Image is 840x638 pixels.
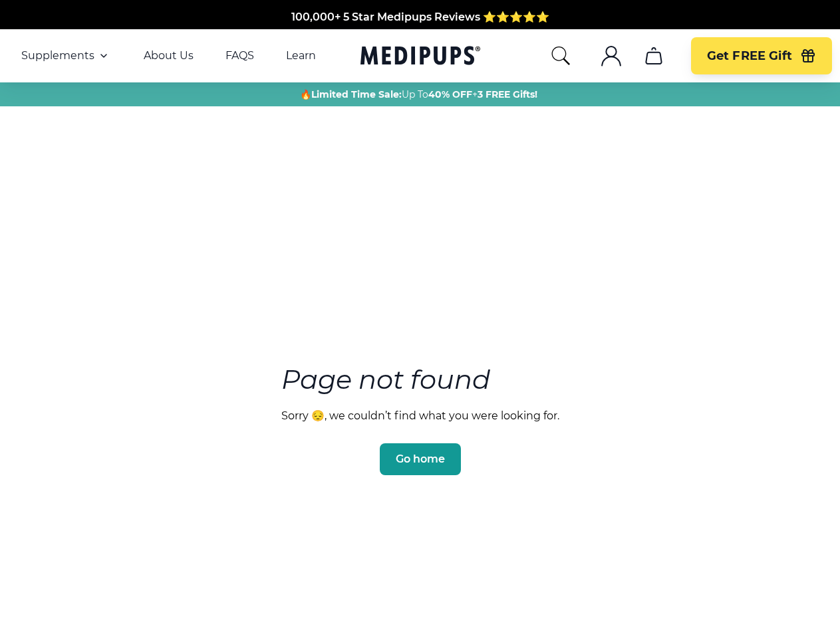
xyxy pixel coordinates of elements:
h3: Page not found [281,360,559,399]
span: Free Shipping + 60 day money-back guarantee [292,15,549,28]
a: FAQS [225,49,254,62]
button: Supplements [21,48,112,64]
span: Get FREE Gift [707,49,792,64]
p: Sorry 😔, we couldn’t find what you were looking for. [281,409,559,422]
a: Learn [286,49,316,62]
button: account [595,40,627,72]
a: Medipups [360,43,480,70]
span: Go home [396,453,445,466]
span: 🔥 Up To + [300,88,537,101]
span: Supplements [21,49,94,62]
a: About Us [144,49,194,62]
button: Get FREE Gift [691,37,832,74]
button: cart [638,40,670,72]
button: search [550,45,571,66]
button: Go home [380,443,461,475]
